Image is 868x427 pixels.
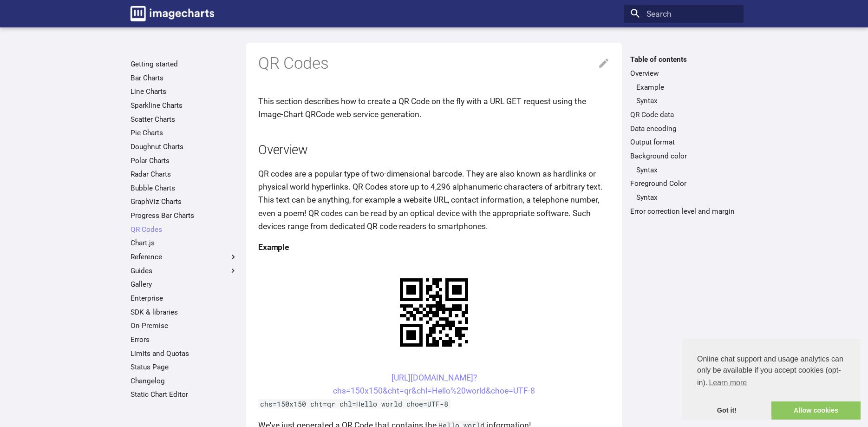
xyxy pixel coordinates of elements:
input: Search [624,5,744,23]
p: This section describes how to create a QR Code on the fly with a URL GET request using the Image-... [258,95,610,121]
a: Example [636,83,737,92]
a: Progress Bar Charts [131,211,238,220]
label: Guides [131,266,238,276]
a: Bubble Charts [131,184,238,193]
nav: Foreground Color [630,193,737,202]
a: On Premise [131,321,238,330]
a: Chart.js [131,238,238,248]
a: [URL][DOMAIN_NAME]?chs=150x150&cht=qr&chl=Hello%20world&choe=UTF-8 [333,373,535,395]
a: Scatter Charts [131,115,238,124]
div: cookieconsent [682,339,861,420]
a: Background color [630,151,737,161]
nav: Overview [630,83,737,106]
a: Bar Charts [131,73,238,83]
h4: Example [258,241,610,254]
h2: Overview [258,141,610,159]
a: Line Charts [131,87,238,96]
span: Online chat support and usage analytics can only be available if you accept cookies (opt-in). [697,354,846,390]
a: Limits and Quotas [131,349,238,358]
a: Syntax [636,193,737,202]
a: Pie Charts [131,128,238,138]
a: Sparkline Charts [131,101,238,110]
a: Output format [630,138,737,147]
a: Syntax [636,165,737,175]
a: Image-Charts documentation [126,2,218,25]
img: logo [131,6,214,21]
a: Overview [630,69,737,78]
a: Doughnut Charts [131,142,238,151]
a: Radar Charts [131,170,238,179]
a: Static Chart Editor [131,390,238,399]
nav: Background color [630,165,737,175]
a: QR Codes [131,225,238,234]
a: Foreground Color [630,179,737,188]
a: Changelog [131,376,238,386]
a: Errors [131,335,238,344]
label: Reference [131,252,238,262]
p: QR codes are a popular type of two-dimensional barcode. They are also known as hardlinks or physi... [258,167,610,233]
a: Syntax [636,96,737,105]
nav: Table of contents [624,55,744,216]
a: GraphViz Charts [131,197,238,206]
a: Error correction level and margin [630,207,737,216]
a: Polar Charts [131,156,238,165]
a: Getting started [131,59,238,69]
label: Table of contents [624,55,744,64]
a: SDK & libraries [131,308,238,317]
a: QR Code data [630,110,737,119]
a: allow cookies [771,401,861,420]
img: chart [384,262,484,363]
a: dismiss cookie message [682,401,771,420]
a: learn more about cookies [707,376,748,390]
code: chs=150x150 cht=qr chl=Hello world choe=UTF-8 [258,399,450,408]
a: Data encoding [630,124,737,133]
a: Enterprise [131,294,238,303]
a: Status Page [131,362,238,372]
h1: QR Codes [258,53,610,74]
a: Gallery [131,280,238,289]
